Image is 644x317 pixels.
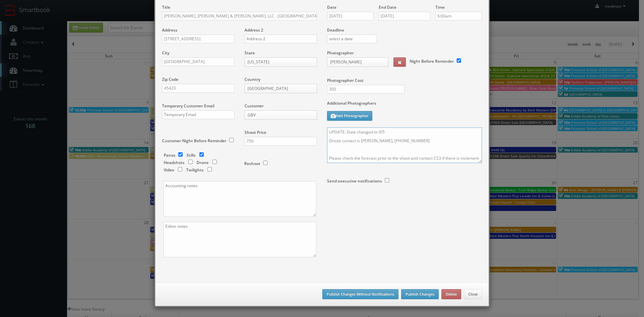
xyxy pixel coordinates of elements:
button: Add Photographer [327,111,372,121]
label: Night Before Reminder [410,58,454,64]
span: [GEOGRAPHIC_DATA] [248,84,308,93]
label: Country [245,76,260,82]
label: Date [327,4,336,10]
span: GBV [248,111,308,119]
button: Publish Changes [401,289,439,299]
label: Customer Night Before Reminder [162,138,226,144]
span: [US_STATE] [248,58,308,66]
label: Drone [197,160,209,165]
input: Temporary Email [162,110,234,119]
a: [PERSON_NAME] [327,57,388,67]
a: [GEOGRAPHIC_DATA] [245,84,317,93]
span: [PERSON_NAME] [330,58,379,66]
label: Headshots [164,160,184,165]
label: Shoot Price [245,129,266,135]
input: Title [162,12,317,20]
label: Zip Code [162,76,178,82]
label: Deadline [322,27,487,33]
input: Zip Code [162,84,234,93]
label: Send executive notifications [327,178,382,184]
label: Reshoot [244,161,260,166]
input: Address [162,35,234,43]
input: Address 2 [245,35,317,43]
label: Stills [186,152,196,158]
button: Delete [441,289,461,299]
label: State [245,50,255,56]
a: GBV [245,110,317,120]
label: Additional Photographers [327,100,482,109]
label: Twilights [186,167,204,173]
a: [US_STATE] [245,57,317,67]
button: Publish Changes Without Notifications [322,289,398,299]
label: Address 2 [245,27,263,33]
button: Close [464,289,482,299]
label: End Date [379,4,396,10]
input: Photographer Cost [327,85,405,94]
input: City [162,57,234,66]
input: Select a date [379,12,430,20]
label: Temporary Customer Email [162,103,214,109]
input: select a date [327,35,377,43]
label: Photographer [327,50,354,56]
label: City [162,50,169,56]
label: Title [162,4,170,10]
label: Customer [245,103,264,109]
input: Select a date [327,12,374,20]
label: Time [435,4,445,10]
label: Video [164,167,174,173]
label: Panos [164,152,175,158]
input: Shoot Price [245,137,317,146]
label: Photographer Cost [322,77,487,83]
label: Address [162,27,177,33]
